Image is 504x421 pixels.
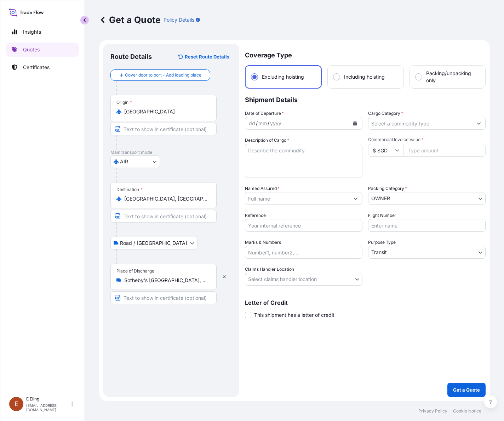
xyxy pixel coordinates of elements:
[23,28,41,35] p: Insights
[23,46,40,53] p: Quotes
[245,273,362,286] button: Select claims handler location
[403,144,486,157] input: Type amount
[23,64,50,71] p: Certificates
[416,74,422,80] input: Packing/unpacking only
[344,73,385,80] span: Including hoisting
[453,386,480,393] p: Get a Quote
[368,212,396,219] label: Flight Number
[245,44,486,65] p: Coverage Type
[251,74,258,80] input: Excluding hoisting
[349,118,361,129] button: Calendar
[110,210,217,223] input: Text to appear on certificate
[185,53,229,60] p: Reset Route Details
[447,383,486,397] button: Get a Quote
[26,396,70,402] p: E Eling
[110,237,197,249] button: Select transport
[258,119,268,128] div: month,
[245,239,281,246] label: Marks & Numbers
[26,403,70,412] p: [EMAIL_ADDRESS][DOMAIN_NAME]
[175,51,232,62] button: Reset Route Details
[6,43,79,57] a: Quotes
[125,72,201,79] span: Cover door to port - Add loading place
[15,400,18,408] span: E
[245,89,486,110] p: Shipment Details
[368,137,486,142] span: Commercial Invoice Value
[99,14,161,26] p: Get a Quote
[110,155,160,168] button: Select transport
[164,16,194,23] p: Policy Details
[245,137,289,144] label: Description of Cargo
[418,408,447,414] a: Privacy Policy
[116,187,143,192] div: Destination
[368,219,486,232] input: Enter name
[248,119,256,128] div: day,
[124,108,208,115] input: Origin
[368,110,403,117] label: Cargo Category
[6,25,79,39] a: Insights
[254,311,334,319] span: This shipment has a letter of credit
[368,117,472,130] input: Select a commodity type
[245,219,362,232] input: Your internal reference
[116,268,154,274] div: Place of Discharge
[110,69,210,81] button: Cover door to port - Add loading place
[110,291,217,304] input: Text to appear on certificate
[268,119,269,128] div: /
[368,185,407,192] span: Packing Category
[245,266,294,273] span: Claims Handler Location
[124,195,208,202] input: Destination
[371,195,390,202] span: OWNER
[256,119,258,128] div: /
[426,70,480,84] span: Packing/unpacking only
[245,246,362,259] input: Number1, number2,...
[333,74,340,80] input: Including hoisting
[248,276,317,283] span: Select claims handler location
[110,52,152,61] p: Route Details
[6,60,79,74] a: Certificates
[124,277,208,284] input: Place of Discharge
[120,240,187,247] span: Road / [GEOGRAPHIC_DATA]
[262,73,304,80] span: Excluding hoisting
[245,110,284,117] span: Date of Departure
[472,117,485,130] button: Show suggestions
[349,192,362,205] button: Show suggestions
[245,185,280,192] label: Named Assured
[245,192,349,205] input: Full name
[245,300,486,305] p: Letter of Credit
[368,192,486,205] button: OWNER
[269,119,282,128] div: year,
[368,239,396,246] span: Purpose Type
[120,158,128,165] span: AIR
[368,246,486,259] button: Transit
[245,212,266,219] label: Reference
[110,123,217,135] input: Text to appear on certificate
[116,100,132,105] div: Origin
[110,150,232,155] p: Main transport mode
[453,408,481,414] a: Cookie Notice
[371,249,387,256] span: Transit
